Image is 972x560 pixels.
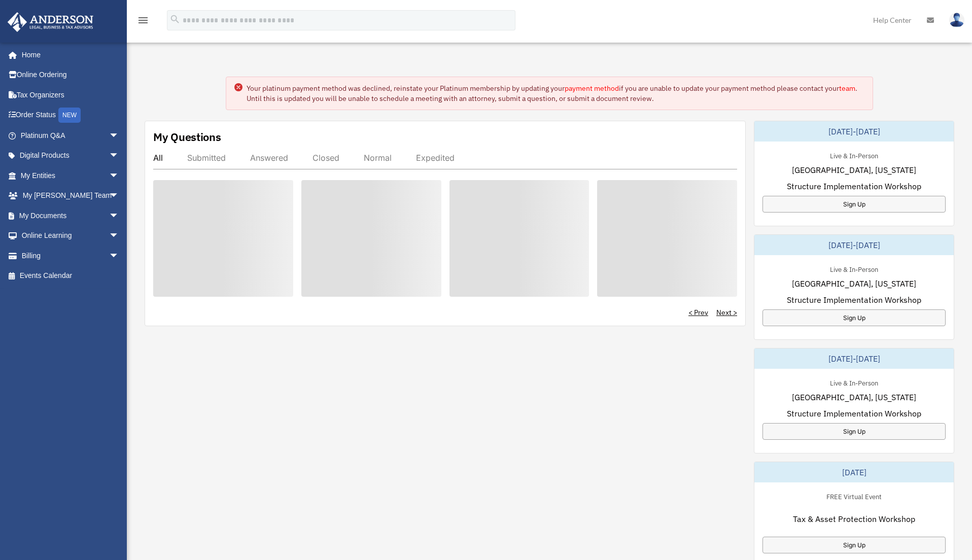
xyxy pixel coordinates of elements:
[793,513,915,525] span: Tax & Asset Protection Workshop
[109,125,129,146] span: arrow_drop_down
[7,165,134,186] a: My Entitiesarrow_drop_down
[153,153,163,163] div: All
[792,277,916,290] span: [GEOGRAPHIC_DATA], [US_STATE]
[822,263,886,274] div: Live & In-Person
[792,391,916,403] span: [GEOGRAPHIC_DATA], [US_STATE]
[754,462,954,482] div: [DATE]
[787,407,921,419] span: Structure Implementation Workshop
[839,84,855,93] a: team
[792,164,916,176] span: [GEOGRAPHIC_DATA], [US_STATE]
[109,186,129,206] span: arrow_drop_down
[7,226,134,246] a: Online Learningarrow_drop_down
[187,153,226,163] div: Submitted
[762,537,946,553] a: Sign Up
[364,153,392,163] div: Normal
[818,491,890,501] div: FREE Virtual Event
[313,153,339,163] div: Closed
[7,246,134,266] a: Billingarrow_drop_down
[822,377,886,388] div: Live & In-Person
[58,108,81,123] div: NEW
[416,153,455,163] div: Expedited
[787,294,921,306] span: Structure Implementation Workshop
[762,196,946,213] a: Sign Up
[247,83,865,103] div: Your platinum payment method was declined, reinstate your Platinum membership by updating your if...
[762,423,946,440] a: Sign Up
[153,129,221,145] div: My Questions
[7,186,134,206] a: My [PERSON_NAME] Teamarrow_drop_down
[7,65,134,85] a: Online Ordering
[762,309,946,326] a: Sign Up
[565,84,619,93] a: payment method
[754,348,954,369] div: [DATE]-[DATE]
[754,121,954,142] div: [DATE]-[DATE]
[7,85,134,105] a: Tax Organizers
[109,205,129,226] span: arrow_drop_down
[7,105,134,126] a: Order StatusNEW
[109,226,129,247] span: arrow_drop_down
[7,45,129,65] a: Home
[169,14,181,25] i: search
[754,235,954,255] div: [DATE]-[DATE]
[7,125,134,146] a: Platinum Q&Aarrow_drop_down
[716,307,737,318] a: Next >
[109,165,129,186] span: arrow_drop_down
[7,266,134,286] a: Events Calendar
[109,146,129,166] span: arrow_drop_down
[137,18,149,26] a: menu
[137,14,149,26] i: menu
[787,180,921,192] span: Structure Implementation Workshop
[7,205,134,226] a: My Documentsarrow_drop_down
[949,13,964,27] img: User Pic
[250,153,288,163] div: Answered
[688,307,708,318] a: < Prev
[7,146,134,166] a: Digital Productsarrow_drop_down
[109,246,129,266] span: arrow_drop_down
[5,12,96,32] img: Anderson Advisors Platinum Portal
[822,150,886,160] div: Live & In-Person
